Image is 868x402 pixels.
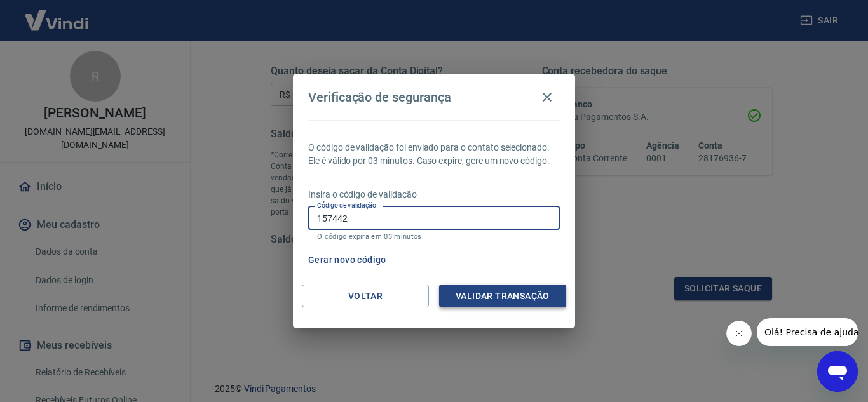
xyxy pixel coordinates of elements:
[303,248,391,272] button: Gerar novo código
[317,232,551,241] p: O código expira em 03 minutos.
[317,201,376,210] label: Código de validação
[439,285,566,308] button: Validar transação
[308,90,451,105] h4: Verificação de segurança
[308,188,560,201] p: Insira o código de validação
[8,9,107,19] span: Olá! Precisa de ajuda?
[757,318,858,346] iframe: Mensagem da empresa
[726,321,752,346] iframe: Fechar mensagem
[817,351,858,392] iframe: Botão para abrir a janela de mensagens
[302,285,429,308] button: Voltar
[308,141,560,168] p: O código de validação foi enviado para o contato selecionado. Ele é válido por 03 minutos. Caso e...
